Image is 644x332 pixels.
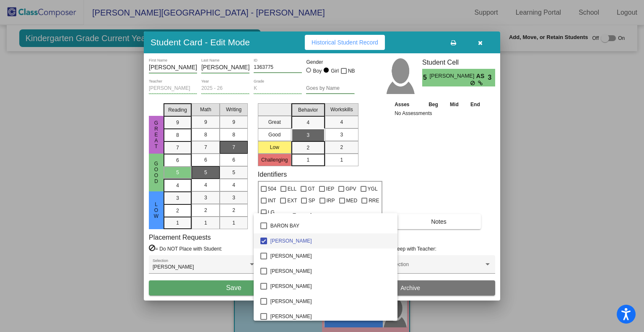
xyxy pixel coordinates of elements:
span: [PERSON_NAME] [270,294,391,309]
span: BARON BAY [270,218,391,233]
span: [PERSON_NAME] [270,309,391,324]
span: [PERSON_NAME] [270,264,391,279]
span: [PERSON_NAME] [270,248,391,264]
span: [PERSON_NAME] [270,279,391,294]
span: [PERSON_NAME] [270,233,391,248]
